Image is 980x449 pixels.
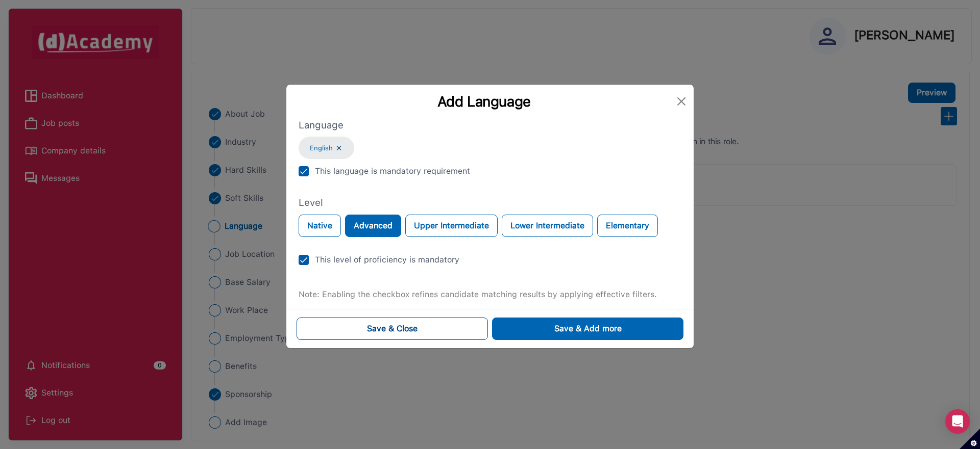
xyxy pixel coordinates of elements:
[299,166,309,176] img: check
[367,323,418,335] div: Save & Close
[299,137,354,159] div: English
[405,215,498,237] button: Upper Intermediate
[299,288,320,301] label: Note:
[322,289,657,299] span: Enabling the checkbox refines candidate matching results by applying effective filters.
[492,318,683,340] button: Save & Add more
[315,254,459,266] div: This level of proficiency is mandatory
[299,118,681,133] label: Language
[297,318,488,340] button: Save & Close
[295,93,673,110] div: Add Language
[345,215,401,237] button: Advanced
[502,215,593,237] button: Lower Intermediate
[299,255,309,265] img: check
[335,144,343,152] img: ...
[673,93,690,110] button: Close
[945,409,970,434] div: Open Intercom Messenger
[299,196,681,210] label: Level
[960,429,980,449] button: Set cookie preferences
[597,215,658,237] button: Elementary
[315,165,470,177] div: This language is mandatory requirement
[554,323,622,335] div: Save & Add more
[299,215,341,237] button: Native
